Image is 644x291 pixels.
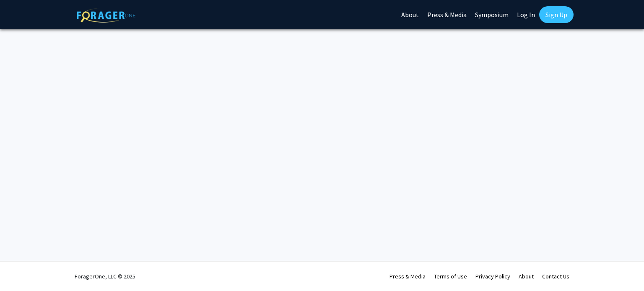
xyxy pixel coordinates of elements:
[519,273,534,280] a: About
[77,8,135,23] img: ForagerOne Logo
[539,6,574,23] a: Sign Up
[542,273,569,280] a: Contact Us
[75,262,135,291] div: ForagerOne, LLC © 2025
[390,273,426,280] a: Press & Media
[475,273,510,280] a: Privacy Policy
[434,273,467,280] a: Terms of Use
